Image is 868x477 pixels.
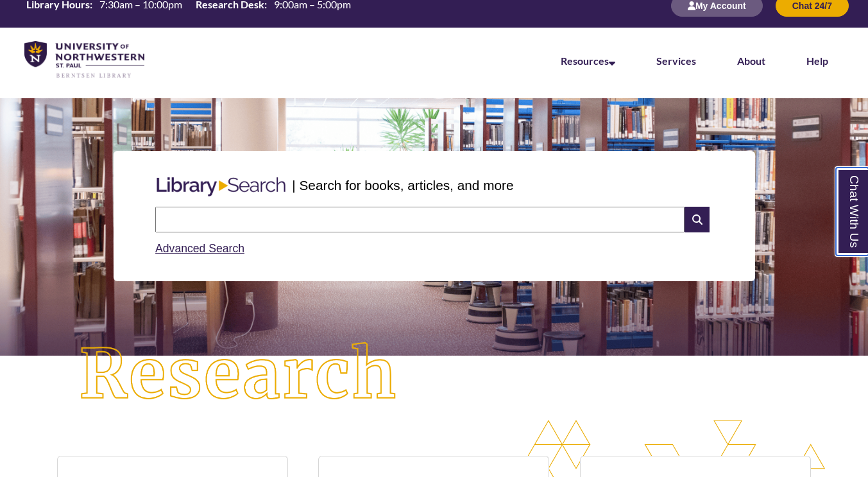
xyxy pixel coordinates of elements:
[150,172,292,202] img: Libary Search
[44,307,434,443] img: Research
[737,55,765,67] a: About
[292,175,513,195] p: | Search for books, articles, and more
[656,55,696,67] a: Services
[155,242,244,255] a: Advanced Search
[561,55,615,67] a: Resources
[24,41,144,79] img: UNWSP Library Logo
[806,55,828,67] a: Help
[685,207,709,232] i: Search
